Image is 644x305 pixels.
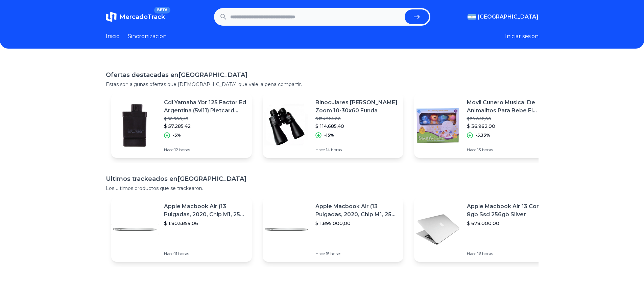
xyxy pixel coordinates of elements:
a: Inicio [106,32,120,40]
p: Apple Macbook Air 13 Core I5 8gb Ssd 256gb Silver [467,202,549,219]
p: $ 57.285,42 [164,123,246,130]
button: Iniciar sesion [505,32,539,40]
p: Cdi Yamaha Ybr 125 Factor Ed Argentina (5vl11) Pietcard 2398 [164,99,246,115]
p: $ 114.685,40 [315,123,398,130]
a: Sincronizacion [128,32,167,40]
button: [GEOGRAPHIC_DATA] [468,13,539,21]
p: Movil Cunero Musical De Animalitos Para Bebe El Duende Azul [467,99,549,115]
p: -15% [324,133,334,138]
a: Featured imageApple Macbook Air (13 Pulgadas, 2020, Chip M1, 256 Gb De Ssd, 8 Gb De Ram) - Plata$... [111,197,252,262]
p: Apple Macbook Air (13 Pulgadas, 2020, Chip M1, 256 Gb De Ssd, 8 Gb De Ram) - Plata [164,202,246,219]
a: Featured imageCdi Yamaha Ybr 125 Factor Ed Argentina (5vl11) Pietcard 2398$ 60.300,43$ 57.285,42-... [111,93,252,158]
img: Argentina [468,14,476,20]
p: Apple Macbook Air (13 Pulgadas, 2020, Chip M1, 256 Gb De Ssd, 8 Gb De Ram) - Plata [315,202,398,219]
p: Hace 15 horas [315,251,398,256]
a: Featured imageMovil Cunero Musical De Animalitos Para Bebe El Duende Azul$ 39.042,00$ 36.962,00-5... [414,93,555,158]
p: $ 60.300,43 [164,116,246,121]
span: [GEOGRAPHIC_DATA] [478,13,539,21]
p: -5,33% [476,133,490,138]
p: $ 1.895.000,00 [315,220,398,227]
h1: Ultimos trackeados en [GEOGRAPHIC_DATA] [106,174,539,184]
p: Hace 11 horas [164,251,246,256]
p: Hace 12 horas [164,147,246,152]
p: Binoculares [PERSON_NAME] Zoom 10-30x60 Funda [315,99,398,115]
a: Featured imageApple Macbook Air (13 Pulgadas, 2020, Chip M1, 256 Gb De Ssd, 8 Gb De Ram) - Plata$... [263,197,403,262]
a: Featured imageBinoculares [PERSON_NAME] Zoom 10-30x60 Funda$ 134.924,00$ 114.685,40-15%Hace 14 horas [263,93,403,158]
p: Hace 14 horas [315,147,398,152]
p: Hace 13 horas [467,147,549,152]
p: $ 39.042,00 [467,116,549,121]
img: Featured image [263,206,310,253]
p: $ 678.000,00 [467,220,549,227]
p: Hace 16 horas [467,251,549,256]
p: $ 1.803.859,06 [164,220,246,227]
img: Featured image [263,102,310,149]
span: MercadoTrack [119,13,165,21]
img: Featured image [414,206,461,253]
img: Featured image [414,102,461,149]
p: $ 134.924,00 [315,116,398,121]
span: BETA [154,7,170,13]
p: Estas son algunas ofertas que [DEMOGRAPHIC_DATA] que vale la pena compartir. [106,81,539,88]
p: $ 36.962,00 [467,123,549,130]
img: MercadoTrack [106,11,117,22]
p: -5% [173,133,181,138]
img: Featured image [111,206,159,253]
img: Featured image [111,102,159,149]
h1: Ofertas destacadas en [GEOGRAPHIC_DATA] [106,70,539,80]
a: MercadoTrackBETA [106,11,165,22]
p: Los ultimos productos que se trackearon. [106,185,539,192]
a: Featured imageApple Macbook Air 13 Core I5 8gb Ssd 256gb Silver$ 678.000,00Hace 16 horas [414,197,555,262]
